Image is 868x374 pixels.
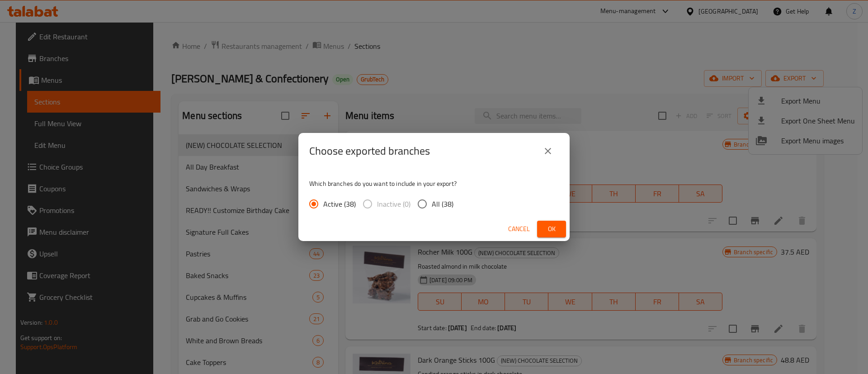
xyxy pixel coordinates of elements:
[432,199,453,209] span: All (38)
[537,221,566,237] button: Ok
[505,221,533,237] button: Cancel
[377,199,410,209] span: Inactive (0)
[508,223,530,235] span: Cancel
[544,223,559,235] span: Ok
[309,179,559,188] p: Which branches do you want to include in your export?
[323,199,356,209] span: Active (38)
[537,140,559,162] button: close
[309,144,430,158] h2: Choose exported branches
